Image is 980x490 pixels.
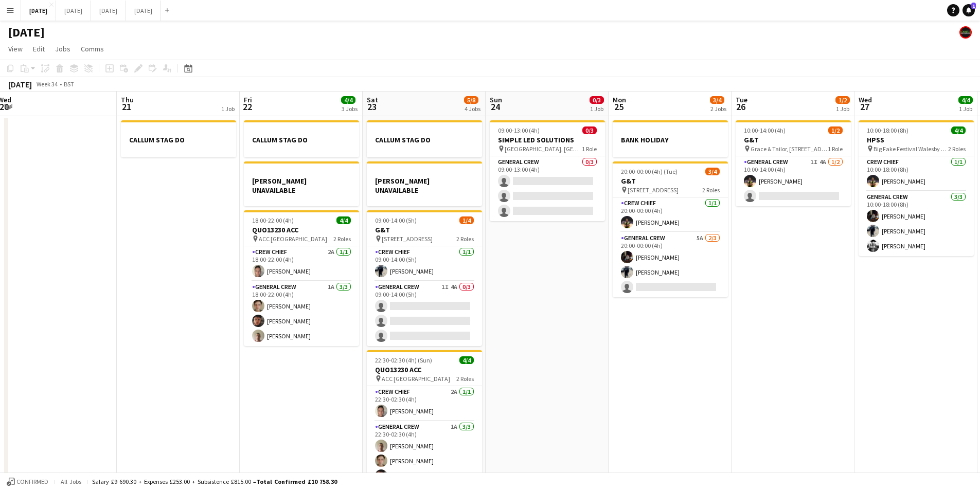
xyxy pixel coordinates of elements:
div: Salary £9 690.30 + Expenses £253.00 + Subsistence £815.00 = [92,478,337,485]
button: [DATE] [91,1,126,21]
div: [DATE] [8,79,32,89]
a: Edit [29,42,49,56]
div: BST [64,80,74,88]
span: Edit [33,44,45,53]
span: 1 [971,3,976,9]
button: Confirmed [5,476,50,487]
span: View [8,44,23,53]
h1: [DATE] [8,25,45,40]
button: [DATE] [56,1,91,21]
span: Jobs [55,44,70,53]
span: Comms [81,44,104,53]
button: [DATE] [126,1,161,21]
span: Week 34 [34,80,60,88]
span: All jobs [59,478,83,485]
app-user-avatar: KONNECT HQ [959,26,972,39]
button: [DATE] [21,1,56,21]
span: Total Confirmed £10 758.30 [256,478,337,485]
a: Jobs [51,42,75,56]
span: Confirmed [16,478,48,485]
a: View [4,42,27,56]
a: 1 [963,4,975,16]
a: Comms [77,42,108,56]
